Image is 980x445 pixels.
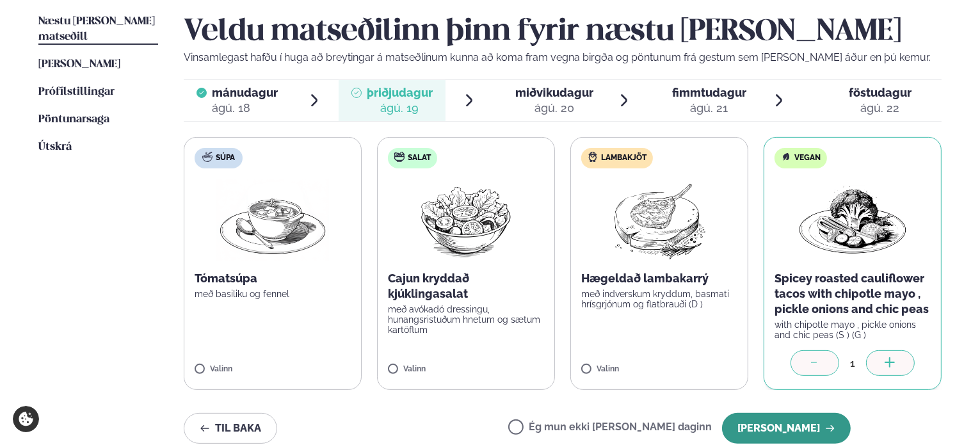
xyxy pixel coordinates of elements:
a: Næstu [PERSON_NAME] matseðill [38,14,158,45]
span: Súpa [216,153,235,163]
p: Hægeldað lambakarrý [581,271,737,286]
span: mánudagur [212,86,278,99]
img: Lamb-Meat.png [603,179,716,261]
h2: Veldu matseðilinn þinn fyrir næstu [PERSON_NAME] [184,14,942,50]
div: ágú. 21 [672,101,746,116]
p: with chipotle mayo , pickle onions and chic peas (S ) (G ) [775,320,931,340]
p: Spicey roasted cauliflower tacos with chipotle mayo , pickle onions and chic peas [775,271,931,317]
p: Cajun kryddað kjúklingasalat [388,271,544,302]
span: Pöntunarsaga [38,114,109,125]
p: með indverskum kryddum, basmati hrísgrjónum og flatbrauði (D ) [581,289,737,309]
img: Soup.png [216,179,329,261]
span: Næstu [PERSON_NAME] matseðill [38,16,155,42]
span: þriðjudagur [367,86,433,99]
a: [PERSON_NAME] [38,57,120,72]
a: Cookie settings [13,406,39,432]
div: ágú. 20 [515,101,593,116]
span: fimmtudagur [672,86,746,99]
span: Útskrá [38,142,72,152]
img: soup.svg [202,152,213,162]
span: miðvikudagur [515,86,593,99]
p: með avókadó dressingu, hunangsristuðum hnetum og sætum kartöflum [388,304,544,335]
div: ágú. 18 [212,101,278,116]
span: [PERSON_NAME] [38,59,120,70]
a: Prófílstillingar [38,85,115,100]
img: Salad.png [410,179,523,261]
span: föstudagur [849,86,912,99]
div: ágú. 19 [367,101,433,116]
a: Pöntunarsaga [38,112,109,127]
a: Útskrá [38,140,72,155]
span: Salat [408,153,431,163]
span: Lambakjöt [601,153,647,163]
div: 1 [839,356,866,371]
button: Til baka [184,413,277,444]
img: Vegan.svg [781,152,791,162]
button: [PERSON_NAME] [722,413,851,444]
p: með basiliku og fennel [195,289,351,299]
p: Vinsamlegast hafðu í huga að breytingar á matseðlinum kunna að koma fram vegna birgða og pöntunum... [184,50,942,65]
img: Lamb.svg [588,152,598,162]
span: Prófílstillingar [38,86,115,97]
img: salad.svg [394,152,405,162]
span: Vegan [794,153,821,163]
div: ágú. 22 [849,101,912,116]
p: Tómatsúpa [195,271,351,286]
img: Vegan.png [796,179,909,261]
